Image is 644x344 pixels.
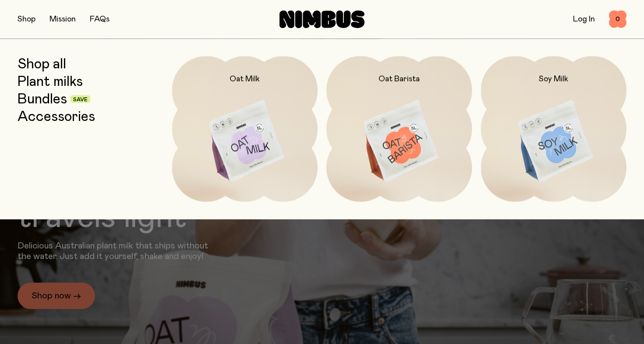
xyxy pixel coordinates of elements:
[73,97,88,102] span: Save
[481,56,627,202] a: Soy Milk
[90,15,110,23] a: FAQs
[379,74,420,84] h2: Oat Barista
[50,15,76,23] a: Mission
[18,109,95,124] a: Accessories
[172,56,318,202] a: Oat Milk
[18,56,66,72] a: Shop all
[230,74,260,84] h2: Oat Milk
[573,15,595,23] a: Log In
[18,74,83,89] a: Plant milks
[326,56,472,202] a: Oat Barista
[609,11,626,28] button: 0
[539,74,568,84] h2: Soy Milk
[18,91,67,107] a: Bundles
